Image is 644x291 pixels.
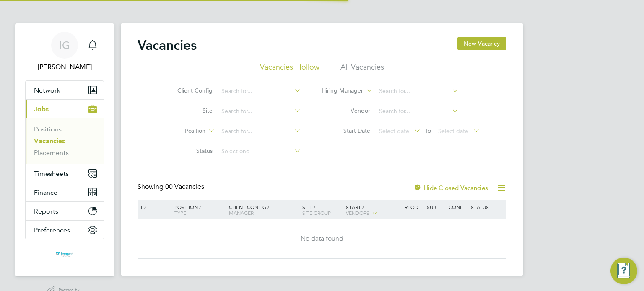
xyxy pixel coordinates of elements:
[423,125,434,136] span: To
[218,126,301,137] input: Search for...
[346,209,369,216] span: Vendors
[34,105,49,113] span: Jobs
[59,40,70,51] span: IG
[26,100,104,118] button: Jobs
[138,183,206,191] div: Showing
[218,146,301,157] input: Select one
[26,202,104,220] button: Reports
[315,87,363,95] label: Hiring Manager
[302,209,331,216] span: Site Group
[300,200,344,220] div: Site /
[26,118,104,164] div: Jobs
[174,209,186,216] span: Type
[164,87,213,94] label: Client Config
[25,248,104,261] a: Go to home page
[26,164,104,183] button: Timesheets
[322,127,370,134] label: Start Date
[25,32,104,72] a: IG[PERSON_NAME]
[376,106,459,117] input: Search for...
[34,170,69,178] span: Timesheets
[165,183,204,191] span: 00 Vacancies
[139,200,168,214] div: ID
[340,62,384,77] li: All Vacancies
[379,127,409,135] span: Select date
[164,147,213,155] label: Status
[457,37,506,50] button: New Vacancy
[34,86,60,94] span: Network
[402,200,424,214] div: Reqd
[218,85,301,97] input: Search for...
[26,221,104,239] button: Preferences
[34,125,62,133] a: Positions
[25,62,104,72] span: Imre Gyori
[26,81,104,99] button: Network
[168,200,227,220] div: Position /
[469,200,505,214] div: Status
[34,207,58,215] span: Reports
[34,226,70,234] span: Preferences
[34,137,65,145] a: Vacancies
[55,248,74,261] img: tempestresourcing-logo-retina.png
[413,184,488,192] label: Hide Closed Vacancies
[322,107,370,114] label: Vendor
[164,107,213,114] label: Site
[227,200,300,220] div: Client Config /
[425,200,447,214] div: Sub
[157,127,205,135] label: Position
[218,106,301,117] input: Search for...
[139,234,505,243] div: No data found
[26,183,104,201] button: Finance
[438,127,468,135] span: Select date
[15,23,114,276] nav: Main navigation
[344,200,402,221] div: Start /
[447,200,468,214] div: Conf
[260,62,319,77] li: Vacancies I follow
[138,37,197,54] h2: Vacancies
[34,149,69,157] a: Placements
[34,188,57,196] span: Finance
[610,258,637,284] button: Engage Resource Center
[376,85,459,97] input: Search for...
[229,209,254,216] span: Manager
